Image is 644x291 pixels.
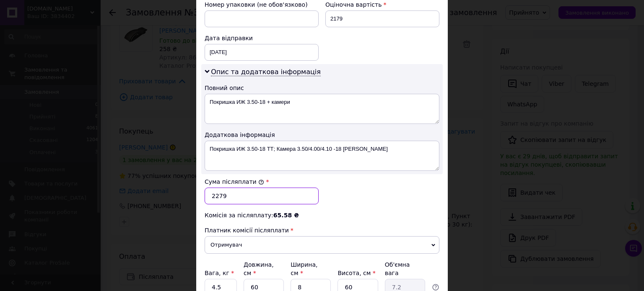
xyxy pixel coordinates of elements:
[205,34,319,42] div: Дата відправки
[211,68,321,76] span: Опис та додаткова інформація
[338,270,375,276] label: Висота, см
[205,131,439,139] div: Додаткова інформація
[205,94,439,124] textarea: Покришка ИЖ 3.50-18 + камери
[325,0,439,9] div: Оціночна вартість
[244,261,274,276] label: Довжина, см
[205,227,289,234] span: Платник комісії післяплати
[205,84,439,92] div: Повний опис
[273,212,299,219] span: 65.58 ₴
[205,236,439,254] span: Отримувач
[205,178,264,185] label: Сума післяплати
[205,0,319,9] div: Номер упаковки (не обов'язково)
[205,211,439,219] div: Комісія за післяплату:
[385,260,425,277] div: Об'ємна вага
[291,261,317,276] label: Ширина, см
[205,270,234,276] label: Вага, кг
[205,141,439,171] textarea: Покришка ИЖ 3.50-18 ТТ; Камера 3.50/4.00/4.10 -18 [PERSON_NAME]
